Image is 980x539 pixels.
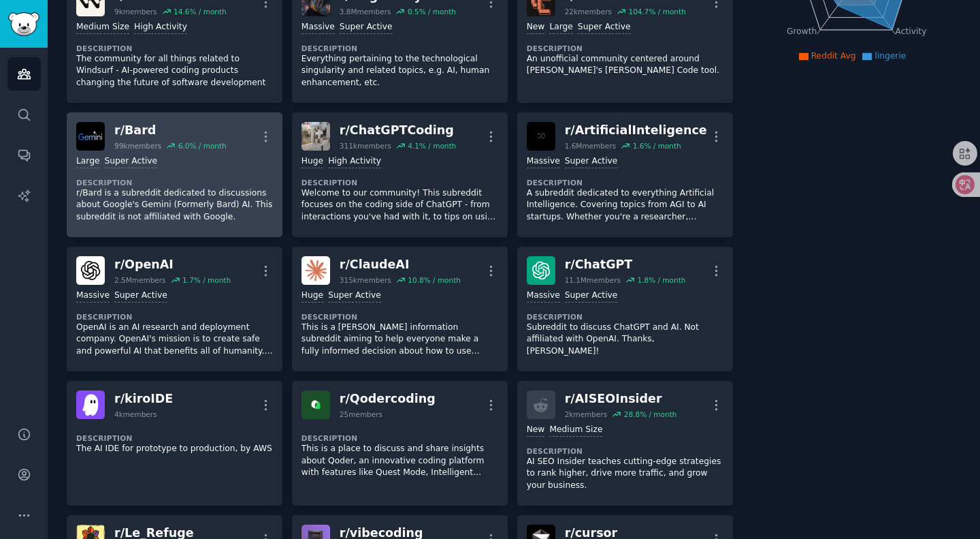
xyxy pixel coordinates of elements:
[114,256,231,273] div: r/ OpenAI
[301,21,335,34] div: Massive
[517,112,733,237] a: ArtificialInteligencer/ArtificialInteligence1.6Mmembers1.6% / monthMassiveSuper ActiveDescription...
[114,290,167,303] div: Super Active
[787,27,817,36] tspan: Growth
[565,290,618,303] div: Super Active
[8,12,39,36] img: GummySearch logo
[114,275,166,285] div: 2.5M members
[527,312,723,322] dt: Description
[408,275,461,285] div: 10.8 % / month
[76,44,273,53] dt: Description
[549,424,602,437] div: Medium Size
[565,155,618,168] div: Super Active
[328,290,381,303] div: Super Active
[67,112,282,237] a: Bardr/Bard99kmembers6.0% / monthLargeSuper ActiveDescriptionr/Bard is a subreddit dedicated to di...
[114,410,157,419] div: 4k members
[76,187,273,224] p: r/Bard is a subreddit dedicated to discussions about Google's Gemini (Formerly Bard) AI. This sub...
[76,433,273,443] dt: Description
[67,381,282,506] a: kiroIDEr/kiroIDE4kmembersDescriptionThe AI IDE for prototype to production, by AWS
[301,44,498,53] dt: Description
[527,446,723,456] dt: Description
[565,122,707,139] div: r/ ArtificialInteligence
[565,410,608,419] div: 2k members
[76,312,273,322] dt: Description
[340,390,436,407] div: r/ Qodercoding
[301,290,323,303] div: Huge
[565,390,677,407] div: r/ AISEOInsider
[292,381,508,506] a: Qodercodingr/Qodercoding25membersDescriptionThis is a place to discuss and share insights about Q...
[340,410,382,419] div: 25 members
[114,7,157,16] div: 9k members
[565,141,617,151] div: 1.6M members
[76,21,129,34] div: Medium Size
[76,122,105,151] img: Bard
[527,456,723,492] p: AI SEO Insider teaches cutting-edge strategies to rank higher, drive more traffic, and grow your ...
[76,290,110,303] div: Massive
[340,256,461,273] div: r/ ClaudeAI
[301,322,498,358] p: This is a [PERSON_NAME] information subreddit aiming to help everyone make a fully informed decis...
[174,7,227,16] div: 14.6 % / month
[565,256,686,273] div: r/ ChatGPT
[527,155,560,168] div: Massive
[578,21,631,34] div: Super Active
[340,7,391,16] div: 3.8M members
[340,21,393,34] div: Super Active
[301,155,323,168] div: Huge
[292,247,508,371] a: ClaudeAIr/ClaudeAI315kmembers10.8% / monthHugeSuper ActiveDescriptionThis is a [PERSON_NAME] info...
[637,275,685,285] div: 1.8 % / month
[340,122,456,139] div: r/ ChatGPTCoding
[292,112,508,237] a: ChatGPTCodingr/ChatGPTCoding311kmembers4.1% / monthHugeHigh ActivityDescriptionWelcome to our com...
[178,141,227,151] div: 6.0 % / month
[517,381,733,506] a: r/AISEOInsider2kmembers28.8% / monthNewMedium SizeDescriptionAI SEO Insider teaches cutting-edge ...
[340,141,391,151] div: 311k members
[895,27,926,36] tspan: Activity
[301,312,498,322] dt: Description
[527,44,723,53] dt: Description
[328,155,381,168] div: High Activity
[301,122,330,151] img: ChatGPTCoding
[527,290,560,303] div: Massive
[527,53,723,77] p: An unofficial community centered around [PERSON_NAME]'s [PERSON_NAME] Code tool.
[76,322,273,358] p: OpenAI is an AI research and deployment company. OpenAI's mission is to create safe and powerful ...
[517,247,733,371] a: ChatGPTr/ChatGPT11.1Mmembers1.8% / monthMassiveSuper ActiveDescriptionSubreddit to discuss ChatGP...
[527,122,555,151] img: ArtificialInteligence
[114,390,173,407] div: r/ kiroIDE
[301,178,498,187] dt: Description
[104,155,157,168] div: Super Active
[624,410,677,419] div: 28.8 % / month
[76,178,273,187] dt: Description
[565,275,621,285] div: 11.1M members
[565,7,612,16] div: 22k members
[301,390,330,419] img: Qodercoding
[301,443,498,479] p: This is a place to discuss and share insights about Qoder, an innovative coding platform with fea...
[527,424,545,437] div: New
[408,7,456,16] div: 0.5 % / month
[301,433,498,443] dt: Description
[301,53,498,89] p: Everything pertaining to the technological singularity and related topics, e.g. AI, human enhance...
[76,443,273,455] p: The AI IDE for prototype to production, by AWS
[527,322,723,358] p: Subreddit to discuss ChatGPT and AI. Not affiliated with OpenAI. Thanks, [PERSON_NAME]!
[340,275,391,285] div: 315k members
[134,21,187,34] div: High Activity
[76,155,99,168] div: Large
[811,51,856,61] span: Reddit Avg
[527,21,545,34] div: New
[67,247,282,371] a: OpenAIr/OpenAI2.5Mmembers1.7% / monthMassiveSuper ActiveDescriptionOpenAI is an AI research and d...
[76,53,273,89] p: The community for all things related to Windsurf - AI-powered coding products changing the future...
[76,256,105,285] img: OpenAI
[628,7,685,16] div: 104.7 % / month
[301,187,498,224] p: Welcome to our community! This subreddit focuses on the coding side of ChatGPT - from interaction...
[527,178,723,187] dt: Description
[301,256,330,285] img: ClaudeAI
[114,141,161,151] div: 99k members
[408,141,456,151] div: 4.1 % / month
[182,275,231,285] div: 1.7 % / month
[114,122,227,139] div: r/ Bard
[527,256,555,285] img: ChatGPT
[875,51,906,61] span: lingerie
[633,141,681,151] div: 1.6 % / month
[76,390,105,419] img: kiroIDE
[549,21,572,34] div: Large
[527,187,723,224] p: A subreddit dedicated to everything Artificial Intelligence. Covering topics from AGI to AI start...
